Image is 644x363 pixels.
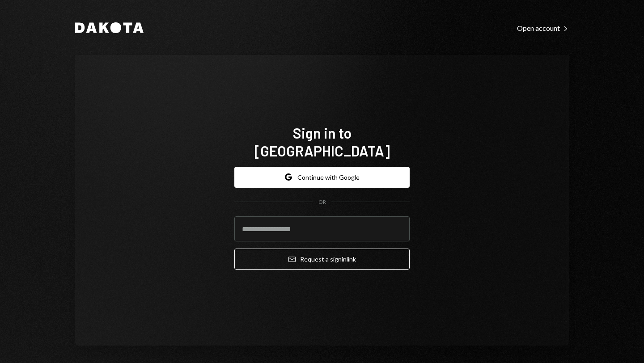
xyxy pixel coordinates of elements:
[234,124,410,160] h1: Sign in to [GEOGRAPHIC_DATA]
[318,198,326,206] div: OR
[234,249,410,270] button: Request a signinlink
[517,24,569,33] div: Open account
[234,167,410,188] button: Continue with Google
[517,23,569,33] a: Open account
